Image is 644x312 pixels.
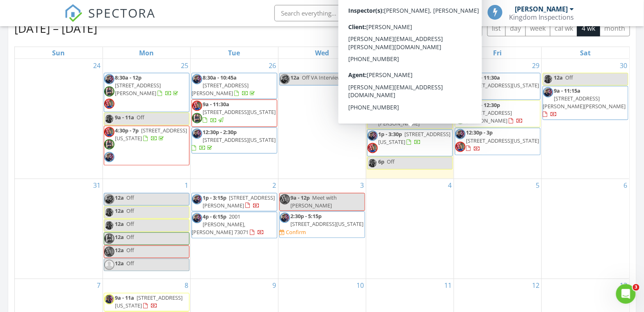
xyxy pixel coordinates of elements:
img: image.jpg [280,74,290,84]
a: 9a - 11:15a [STREET_ADDRESS][PERSON_NAME][PERSON_NAME] [543,86,629,121]
img: image.jpg [104,74,114,84]
a: 9a - 11:30a [STREET_ADDRESS][US_STATE] [192,100,277,127]
span: 4:30p - 7p [115,127,139,134]
a: Go to August 29, 2025 [531,59,541,72]
span: [STREET_ADDRESS][US_STATE] [203,137,276,144]
a: Go to September 2, 2025 [271,179,278,192]
a: Go to September 9, 2025 [271,279,278,292]
a: Tuesday [227,47,242,59]
span: [STREET_ADDRESS][US_STATE] [115,294,183,310]
iframe: Intercom live chat [616,284,636,304]
a: 4p - 6:15p 2001 [PERSON_NAME], [PERSON_NAME] 73071 [192,213,265,236]
div: Kingdom Inspections [509,13,574,21]
td: Go to September 1, 2025 [103,179,190,279]
button: month [600,20,630,36]
span: 8:30a - 11:30a [466,74,500,82]
button: day [505,20,526,36]
td: Go to September 6, 2025 [541,179,629,279]
span: 12a [291,74,300,82]
img: image.jpg [104,114,114,124]
a: 4p - 6:15p 2001 [PERSON_NAME], [PERSON_NAME] 73071 [192,212,277,239]
img: image.jpg [104,207,114,218]
td: Go to August 27, 2025 [278,59,366,179]
span: Off [127,194,135,202]
a: Go to September 10, 2025 [355,279,366,292]
a: 1p - 3:30p [STREET_ADDRESS][US_STATE] [367,130,453,157]
span: Off VA Interviews [302,74,344,82]
a: Go to August 28, 2025 [443,59,454,72]
span: 3 [633,284,639,291]
span: [STREET_ADDRESS][US_STATE] [115,127,187,142]
a: Go to August 25, 2025 [180,59,190,72]
a: Monday [137,47,155,59]
span: [STREET_ADDRESS][PERSON_NAME] [379,93,449,108]
span: [STREET_ADDRESS][PERSON_NAME] [115,82,161,97]
img: img_9251.jpg [104,99,114,109]
a: Go to August 31, 2025 [92,179,103,192]
img: image.jpg [192,74,202,84]
a: Go to August 30, 2025 [619,59,629,72]
div: [PERSON_NAME] [515,5,568,13]
a: 8:30a - 12p [STREET_ADDRESS][PERSON_NAME] [104,73,190,113]
img: image.jpg [368,93,378,103]
td: Go to September 2, 2025 [190,179,278,279]
span: [STREET_ADDRESS][PERSON_NAME] [192,82,249,97]
td: Go to August 28, 2025 [366,59,454,179]
a: 12:30p - 2:30p [STREET_ADDRESS][US_STATE] [192,129,276,152]
a: 12:30p - 3p [STREET_ADDRESS][US_STATE] [466,129,539,152]
img: image.jpg [192,194,202,205]
img: image.jpg [104,221,114,231]
img: img_6510.jpeg [368,74,378,84]
a: 4:30p - 7p [STREET_ADDRESS][US_STATE] [115,127,187,142]
span: 12a [554,74,563,82]
img: image.jpg [104,152,114,162]
a: Go to September 3, 2025 [359,179,366,192]
button: 4 wk [577,20,600,36]
img: img_6510.jpeg [192,113,202,123]
span: 10a - 11a [379,93,401,100]
a: Go to September 11, 2025 [443,279,454,292]
a: Go to September 8, 2025 [183,279,190,292]
td: Go to September 4, 2025 [366,179,454,279]
a: Thursday [402,47,418,59]
a: Sunday [50,47,66,59]
a: Go to September 6, 2025 [622,179,629,192]
img: img_6510.jpeg [104,234,114,244]
span: Off [566,74,573,82]
td: Go to September 5, 2025 [454,179,541,279]
img: image.jpg [368,158,378,169]
td: Go to August 25, 2025 [103,59,190,179]
img: image.jpg [192,129,202,139]
a: 9:15a - 12:30p [STREET_ADDRESS][PERSON_NAME] [455,100,541,128]
a: Go to August 24, 2025 [92,59,103,72]
div: Confirm [286,229,306,236]
span: 12a [115,194,124,202]
span: 12a [115,234,124,241]
img: img_9251.jpg [455,87,466,97]
span: 2:30p - 5:15p [291,213,322,220]
a: 12:30p - 2:30p [STREET_ADDRESS][US_STATE] [192,128,277,154]
span: Off [127,234,135,241]
img: image.jpg [368,112,378,122]
a: 8:30a - 10:45a [STREET_ADDRESS][PERSON_NAME] [192,74,257,97]
span: [STREET_ADDRESS][US_STATE] [466,137,539,145]
span: [STREET_ADDRESS][US_STATE] [466,82,539,89]
img: image.jpg [192,213,202,223]
a: Go to August 26, 2025 [267,59,278,72]
img: image.jpg [368,131,378,141]
img: img_9251.jpg [280,194,290,205]
span: 2001 [PERSON_NAME], [PERSON_NAME] 73071 [192,213,249,236]
span: 9a - 11a [115,114,135,121]
span: 12:30p - 2:30p [203,129,237,136]
span: 12a [115,207,124,215]
span: Off [127,247,135,254]
span: 9a - 12p [291,194,310,202]
span: Off [387,158,395,166]
a: 8:30a - 11:30a [STREET_ADDRESS][US_STATE] [455,73,541,100]
span: [STREET_ADDRESS][US_STATE] [203,109,276,116]
span: 1p - 3:30p [379,131,402,138]
a: 9a - 11:15a [STREET_ADDRESS][PERSON_NAME][PERSON_NAME] [543,87,626,118]
span: SPECTORA [88,4,155,21]
img: img_6510.jpeg [455,114,466,124]
span: 10a - 11a [379,112,401,119]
